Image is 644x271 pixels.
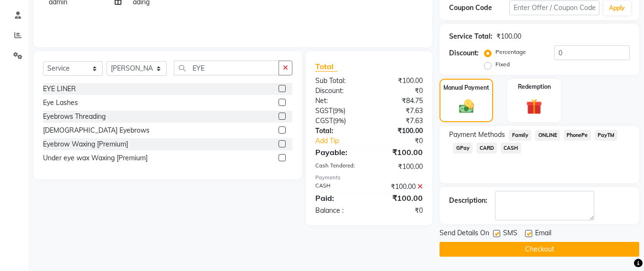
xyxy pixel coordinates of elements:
[308,146,369,158] div: Payable:
[334,107,343,115] span: 9%
[595,130,618,141] span: PayTM
[43,125,150,135] div: [DEMOGRAPHIC_DATA] Eyebrows
[501,143,521,154] span: CASH
[369,126,430,136] div: ₹100.00
[335,117,344,125] span: 9%
[308,76,369,86] div: Sub Total:
[453,143,472,154] span: GPay
[440,228,489,240] span: Send Details On
[43,84,76,94] div: EYE LINER
[379,136,430,146] div: ₹0
[369,162,430,172] div: ₹100.00
[308,116,369,126] div: ( )
[443,83,489,92] label: Manual Payment
[603,1,631,15] button: Apply
[308,126,369,136] div: Total:
[308,182,369,192] div: CASH
[308,192,369,204] div: Paid:
[43,153,148,163] div: Under eye wax Waxing [Premium]
[495,48,526,56] label: Percentage
[308,136,379,146] a: Add Tip
[369,182,430,192] div: ₹100.00
[503,228,517,240] span: SMS
[535,130,560,141] span: ONLINE
[43,139,128,149] div: Eyebrow Waxing [Premium]
[315,116,333,125] span: CGST
[476,143,497,154] span: CARD
[308,162,369,172] div: Cash Tendered:
[449,3,509,13] div: Coupon Code
[369,106,430,116] div: ₹7.63
[454,98,479,115] img: _cash.svg
[308,96,369,106] div: Net:
[369,116,430,126] div: ₹7.63
[369,86,430,96] div: ₹0
[496,31,521,42] div: ₹100.00
[449,31,493,42] div: Service Total:
[440,242,639,257] button: Checkout
[535,228,551,240] span: Email
[315,62,337,72] span: Total
[369,146,430,158] div: ₹100.00
[43,98,78,108] div: Eye Lashes
[521,97,547,116] img: _gift.svg
[315,174,423,182] div: Payments
[495,60,510,69] label: Fixed
[369,96,430,106] div: ₹84.75
[369,192,430,204] div: ₹100.00
[43,112,106,122] div: Eyebrows Threading
[308,86,369,96] div: Discount:
[369,206,430,216] div: ₹0
[174,61,279,75] input: Search or Scan
[449,196,487,206] div: Description:
[449,130,505,140] span: Payment Methods
[369,76,430,86] div: ₹100.00
[509,130,531,141] span: Family
[509,0,600,15] input: Enter Offer / Coupon Code
[449,48,479,58] div: Discount:
[308,206,369,216] div: Balance :
[315,106,333,115] span: SGST
[564,130,591,141] span: PhonePe
[308,106,369,116] div: ( )
[518,83,551,91] label: Redemption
